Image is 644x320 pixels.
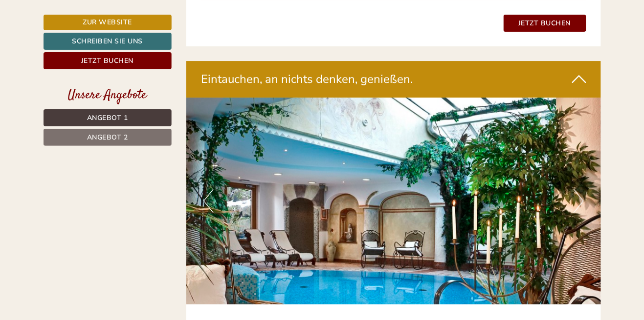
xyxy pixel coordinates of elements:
[87,113,128,122] span: Angebot 1
[44,86,172,104] div: Unsere Angebote
[327,257,385,274] button: Senden
[175,7,210,24] div: [DATE]
[44,52,172,69] a: Jetzt buchen
[15,28,151,36] div: [GEOGRAPHIC_DATA]
[203,189,214,213] button: Previous
[574,189,584,213] button: Next
[44,33,172,50] a: Schreiben Sie uns
[504,15,586,32] a: Jetzt buchen
[44,15,172,30] a: Zur Website
[15,47,151,54] small: 16:09
[87,133,128,142] span: Angebot 2
[186,61,601,97] div: Eintauchen, an nichts denken, genießen.
[7,26,155,56] div: Guten Tag, wie können wir Ihnen helfen?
